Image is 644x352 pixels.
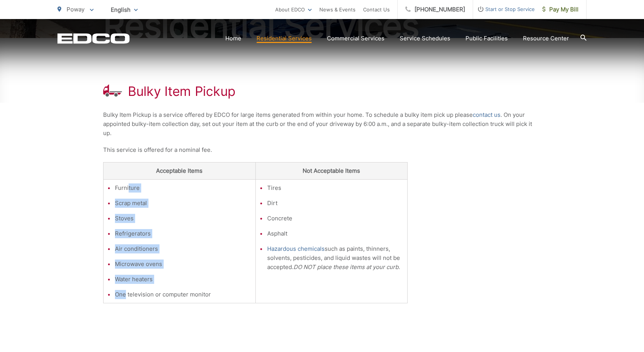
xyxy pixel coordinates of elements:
[128,84,236,99] h1: Bulky Item Pickup
[115,275,252,284] li: Water heaters
[465,34,508,43] a: Public Facilities
[267,244,325,253] a: Hazardous chemicals
[103,110,541,138] p: Bulky Item Pickup is a service offered by EDCO for large items generated from within your home. T...
[115,199,252,208] li: Scrap metal
[115,214,252,223] li: Stoves
[257,34,312,43] a: Residential Services
[103,145,541,154] p: This service is offered for a nominal fee.
[67,6,84,13] span: Poway
[267,214,404,223] li: Concrete
[327,34,384,43] a: Commercial Services
[115,229,252,238] li: Refrigerators
[115,290,252,299] li: One television or computer monitor
[523,34,569,43] a: Resource Center
[267,244,404,272] li: such as paints, thinners, solvents, pesticides, and liquid wastes will not be accepted.
[303,167,360,174] strong: Not Acceptable Items
[293,263,400,271] em: DO NOT place these items at your curb.
[105,3,143,16] span: English
[363,5,390,14] a: Contact Us
[319,5,355,14] a: News & Events
[275,5,312,14] a: About EDCO
[473,110,501,119] a: contact us
[267,199,404,208] li: Dirt
[57,33,130,44] a: EDCD logo. Return to the homepage.
[267,183,404,193] li: Tires
[115,183,252,193] li: Furniture
[267,229,404,238] li: Asphalt
[115,260,252,269] li: Microwave ovens
[156,167,202,174] strong: Acceptable Items
[115,244,252,253] li: Air conditioners
[400,34,450,43] a: Service Schedules
[225,34,241,43] a: Home
[542,5,579,14] span: Pay My Bill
